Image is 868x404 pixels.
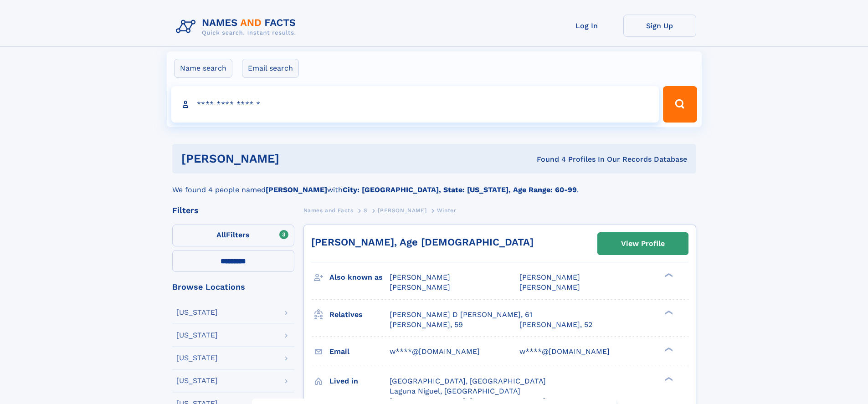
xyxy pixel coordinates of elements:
[242,59,299,78] label: Email search
[176,354,218,362] div: [US_STATE]
[663,86,697,123] button: Search Button
[550,15,623,37] a: Log In
[621,233,665,254] div: View Profile
[176,377,218,384] div: [US_STATE]
[172,174,696,195] div: We found 4 people named with .
[329,307,390,322] h3: Relatives
[519,320,592,330] a: [PERSON_NAME], 52
[390,387,520,395] span: Laguna Niguel, [GEOGRAPHIC_DATA]
[390,320,463,330] a: [PERSON_NAME], 59
[364,205,368,216] a: S
[172,283,294,291] div: Browse Locations
[181,153,408,164] h1: [PERSON_NAME]
[519,283,580,291] span: [PERSON_NAME]
[378,205,426,216] a: [PERSON_NAME]
[663,346,673,352] div: ❯
[408,154,687,164] div: Found 4 Profiles In Our Records Database
[329,270,390,285] h3: Also known as
[266,185,327,194] b: [PERSON_NAME]
[390,283,450,291] span: [PERSON_NAME]
[364,207,368,214] span: S
[343,185,577,194] b: City: [GEOGRAPHIC_DATA], State: [US_STATE], Age Range: 60-99
[598,233,688,255] a: View Profile
[390,273,450,281] span: [PERSON_NAME]
[329,344,390,359] h3: Email
[174,59,232,78] label: Name search
[437,207,457,214] span: Winter
[311,236,534,248] a: [PERSON_NAME], Age [DEMOGRAPHIC_DATA]
[519,273,580,281] span: [PERSON_NAME]
[303,205,354,216] a: Names and Facts
[378,207,426,214] span: [PERSON_NAME]
[663,376,673,382] div: ❯
[172,15,303,39] img: Logo Names and Facts
[176,309,218,316] div: [US_STATE]
[172,206,294,215] div: Filters
[172,225,294,246] label: Filters
[390,377,546,385] span: [GEOGRAPHIC_DATA], [GEOGRAPHIC_DATA]
[390,310,532,320] a: [PERSON_NAME] D [PERSON_NAME], 61
[663,309,673,315] div: ❯
[663,272,673,278] div: ❯
[176,332,218,339] div: [US_STATE]
[216,230,226,239] span: All
[171,86,659,123] input: search input
[329,373,390,389] h3: Lived in
[623,15,696,37] a: Sign Up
